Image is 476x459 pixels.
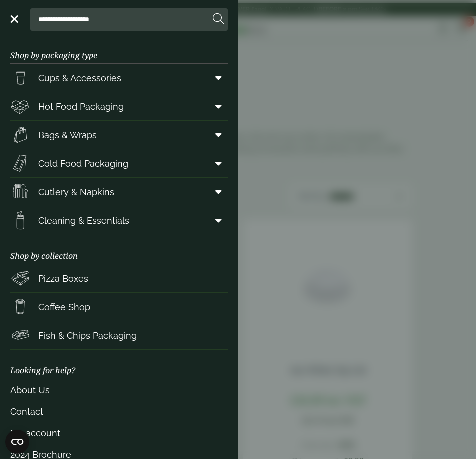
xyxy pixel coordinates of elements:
[10,182,30,202] img: Cutlery.svg
[38,272,88,285] span: Pizza Boxes
[38,71,121,85] span: Cups & Accessories
[10,178,228,206] a: Cutlery & Napkins
[10,325,30,345] img: FishNchip_box.svg
[38,100,124,113] span: Hot Food Packaging
[10,121,228,149] a: Bags & Wraps
[10,297,30,317] img: HotDrink_paperCup.svg
[10,68,30,88] img: PintNhalf_cup.svg
[10,235,228,264] h3: Shop by collection
[10,96,30,116] img: Deli_box.svg
[38,128,97,142] span: Bags & Wraps
[5,430,29,454] button: Open CMP widget
[38,214,129,227] span: Cleaning & Essentials
[10,153,30,173] img: Sandwich_box.svg
[38,157,128,170] span: Cold Food Packaging
[10,422,228,444] a: My account
[10,379,228,401] a: About Us
[10,64,228,92] a: Cups & Accessories
[10,92,228,120] a: Hot Food Packaging
[38,300,90,314] span: Coffee Shop
[10,206,228,235] a: Cleaning & Essentials
[10,35,228,64] h3: Shop by packaging type
[10,125,30,145] img: Paper_carriers.svg
[38,185,114,199] span: Cutlery & Napkins
[10,149,228,177] a: Cold Food Packaging
[10,401,228,422] a: Contact
[10,293,228,321] a: Coffee Shop
[10,264,228,292] a: Pizza Boxes
[10,321,228,349] a: Fish & Chips Packaging
[10,210,30,231] img: open-wipe.svg
[10,268,30,288] img: Pizza_boxes.svg
[10,350,228,379] h3: Looking for help?
[38,329,137,342] span: Fish & Chips Packaging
